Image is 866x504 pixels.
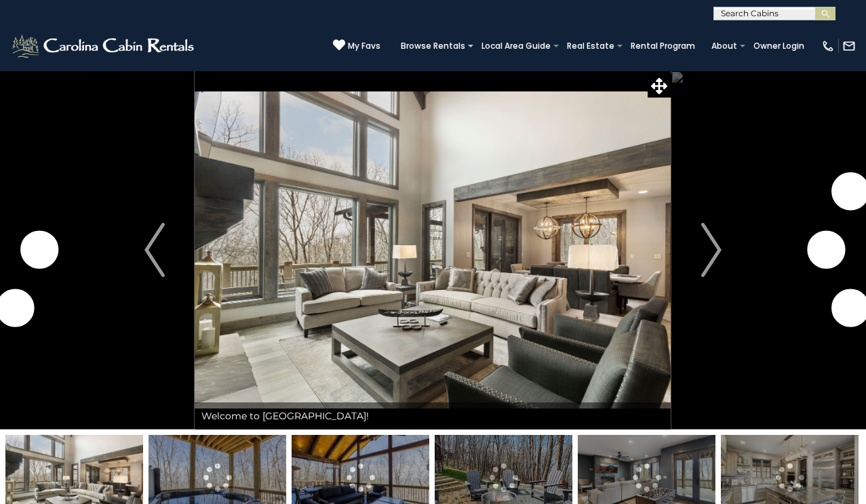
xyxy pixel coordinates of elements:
[560,37,621,56] a: Real Estate
[115,70,195,429] button: Previous
[821,39,835,53] img: phone-regular-white.png
[705,37,744,56] a: About
[195,402,671,429] div: Welcome to [GEOGRAPHIC_DATA]!
[747,37,811,56] a: Owner Login
[144,223,165,277] img: arrow
[842,39,856,53] img: mail-regular-white.png
[10,33,198,60] img: White-1-2.png
[671,70,751,429] button: Next
[624,37,702,56] a: Rental Program
[348,40,380,52] span: My Favs
[333,39,380,53] a: My Favs
[394,37,472,56] a: Browse Rentals
[701,223,722,277] img: arrow
[475,37,557,56] a: Local Area Guide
